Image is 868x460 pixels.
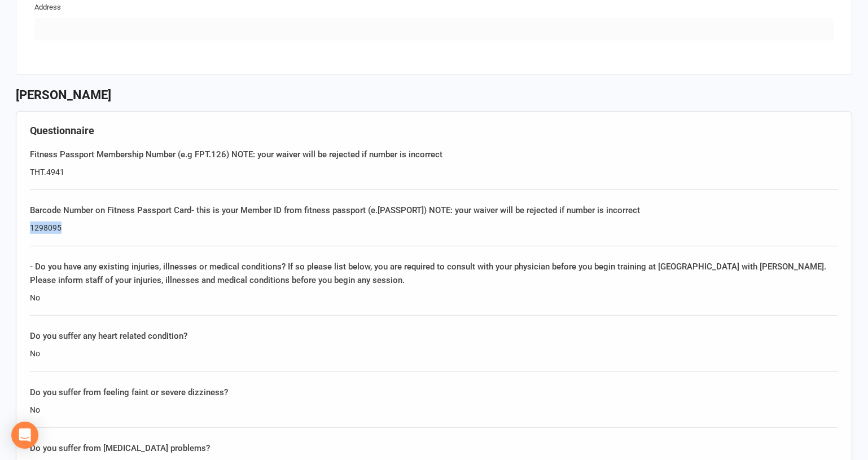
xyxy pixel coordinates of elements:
h3: [PERSON_NAME] [16,89,852,102]
div: Barcode Number on Fitness Passport Card- this is your Member ID from fitness passport (e.[PASSPOR... [30,204,838,217]
div: Do you suffer from [MEDICAL_DATA] problems? [30,441,838,455]
div: Do you suffer any heart related condition? [30,329,838,343]
h4: Questionnaire [30,125,838,136]
div: THT.4941 [30,166,838,178]
div: No [30,404,838,416]
div: Fitness Passport Membership Number (e.g FPT.126) NOTE: your waiver will be rejected if number is ... [30,148,838,161]
div: 1298095 [30,222,838,234]
div: No [30,291,838,304]
div: Do you suffer from feeling faint or severe dizziness? [30,386,838,399]
label: Address [34,2,61,14]
div: - Do you have any existing injuries, illnesses or medical conditions? If so please list below, yo... [30,260,838,287]
div: No [30,347,838,360]
div: Open Intercom Messenger [11,422,38,449]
